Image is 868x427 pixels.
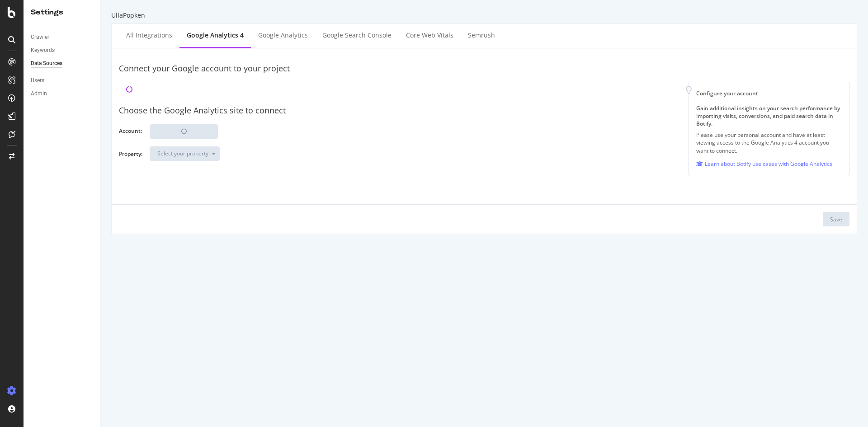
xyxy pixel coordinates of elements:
div: Data Sources [31,59,62,68]
label: Account: [119,127,142,137]
div: Crawler [31,33,49,42]
a: Keywords [31,46,94,55]
div: Save [830,216,842,223]
div: Connect your Google account to your project [119,63,849,75]
div: Choose the Google Analytics site to connect [119,105,849,117]
div: Google Analytics [258,31,308,40]
div: Semrush [468,31,495,40]
label: Property: [119,150,142,166]
div: Core Web Vitals [406,31,453,40]
a: Admin [31,89,94,99]
div: Configure your account [696,89,842,97]
div: Gain additional insights on your search performance by importing visits, conversions, and paid se... [696,104,842,127]
button: loading [150,124,218,139]
div: Admin [31,89,47,99]
div: All integrations [126,31,172,40]
a: Data Sources [31,59,94,68]
div: Settings [31,7,93,18]
div: Google Search Console [322,31,392,40]
a: Crawler [31,33,94,42]
button: Save [823,212,849,226]
a: Users [31,76,94,85]
div: loading [126,86,132,93]
div: Select your property [157,151,208,156]
div: Keywords [31,46,55,55]
a: Learn about Botify use cases with Google Analytics [696,159,832,169]
div: Users [31,76,44,85]
p: Please use your personal account and have at least viewing access to the Google Analytics 4 accou... [696,131,842,154]
button: Select your property [150,146,220,161]
div: Google Analytics 4 [187,31,244,40]
div: loading [150,125,217,138]
div: UllaPopken [111,11,857,20]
